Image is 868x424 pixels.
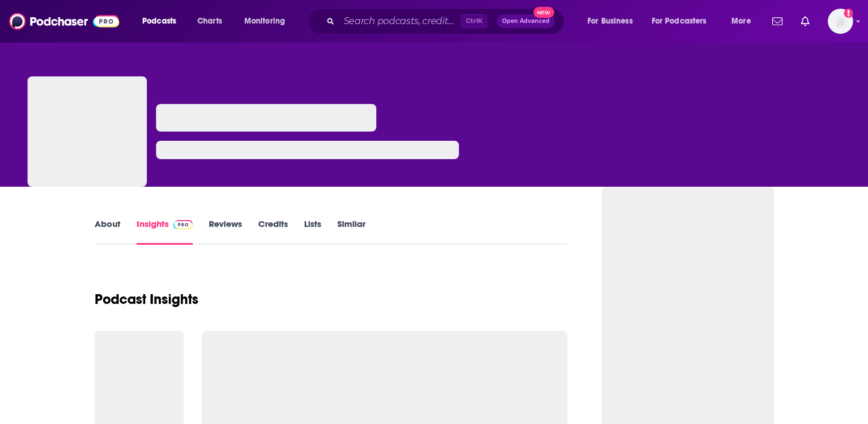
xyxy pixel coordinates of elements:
[209,218,242,245] a: Reviews
[828,9,853,34] button: Show profile menu
[644,12,723,30] button: open menu
[9,10,119,32] img: Podchaser - Follow, Share and Rate Podcasts
[579,12,647,30] button: open menu
[244,13,285,29] span: Monitoring
[173,220,193,229] img: Podchaser Pro
[304,218,321,245] a: Lists
[134,12,191,30] button: open menu
[587,13,633,29] span: For Business
[190,12,229,30] a: Charts
[339,12,461,30] input: Search podcasts, credits, & more...
[461,14,488,29] span: Ctrl K
[337,218,365,245] a: Similar
[95,218,120,245] a: About
[731,13,751,29] span: More
[768,11,787,31] a: Show notifications dropdown
[318,8,575,34] div: Search podcasts, credits, & more...
[197,13,222,29] span: Charts
[95,291,198,308] h1: Podcast Insights
[142,13,176,29] span: Podcasts
[796,11,814,31] a: Show notifications dropdown
[828,9,853,34] span: Logged in as BenLaurro
[828,9,853,34] img: User Profile
[534,7,554,18] span: New
[137,218,193,245] a: InsightsPodchaser Pro
[236,12,300,30] button: open menu
[502,18,550,24] span: Open Advanced
[497,14,555,28] button: Open AdvancedNew
[723,12,765,30] button: open menu
[844,9,853,18] svg: Add a profile image
[258,218,288,245] a: Credits
[652,13,707,29] span: For Podcasters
